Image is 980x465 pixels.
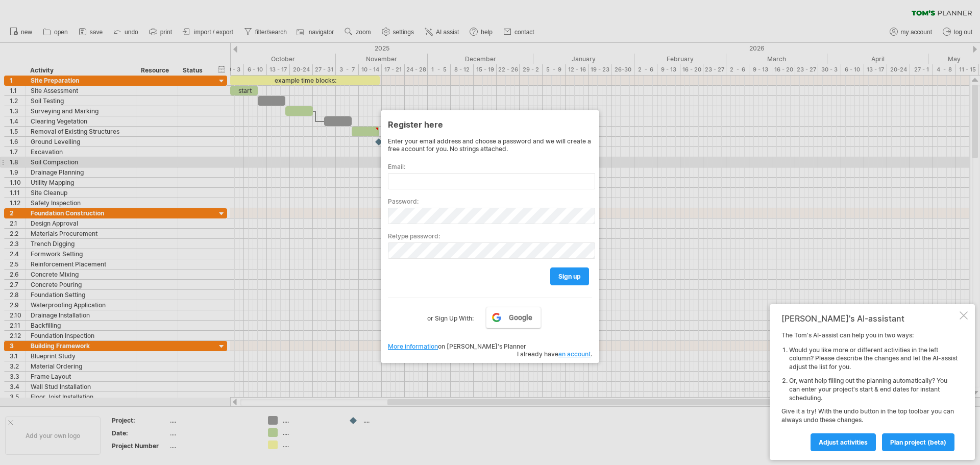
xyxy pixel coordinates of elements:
a: Adjust activities [811,433,876,451]
label: Retype password: [388,232,592,240]
span: Adjust activities [819,438,868,446]
div: [PERSON_NAME]'s AI-assistant [781,313,958,324]
label: or Sign Up With: [427,307,474,324]
div: Register here [388,115,592,133]
a: Google [486,307,541,328]
span: plan project (beta) [890,438,946,446]
span: Google [509,313,532,322]
a: sign up [550,267,589,285]
li: Would you like more or different activities in the left column? Please describe the changes and l... [789,346,958,372]
span: sign up [558,273,581,280]
div: The Tom's AI-assist can help you in two ways: Give it a try! With the undo button in the top tool... [781,331,958,451]
a: More information [388,342,438,350]
div: Enter your email address and choose a password and we will create a free account for you. No stri... [388,137,592,153]
span: on [PERSON_NAME]'s Planner [388,342,526,350]
a: an account [558,350,591,358]
label: Email: [388,163,592,170]
li: Or, want help filling out the planning automatically? You can enter your project's start & end da... [789,377,958,402]
span: I already have . [517,350,592,358]
a: plan project (beta) [882,433,954,451]
label: Password: [388,198,592,205]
